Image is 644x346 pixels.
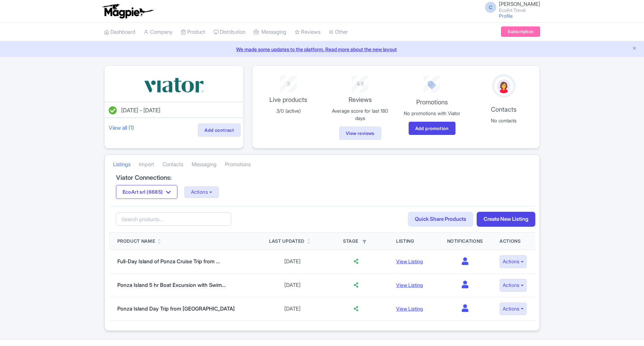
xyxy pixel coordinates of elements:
[198,123,241,137] a: Add contract
[254,23,286,42] a: Messaging
[500,255,527,268] button: Actions
[400,97,464,107] p: Promotions
[329,23,348,42] a: Other
[117,305,235,312] a: Ponza Island Day Trip from [GEOGRAPHIC_DATA]
[144,23,173,42] a: Company
[261,273,324,297] td: [DATE]
[396,306,423,312] a: View Listing
[257,76,320,88] div: 3
[116,185,178,199] button: EcoArt srl (6685)
[477,212,535,227] a: Create New Listing
[396,282,423,288] a: View Listing
[481,1,540,13] a: C [PERSON_NAME] EcoArt Travel
[101,3,154,19] img: logo-ab69f6fb50320c5b225c76a69d11143b.png
[184,186,219,198] button: Actions
[439,233,491,250] th: Notifications
[257,107,320,114] p: 3/0 (active)
[396,258,423,264] a: View Listing
[117,258,220,265] a: Full-Day Island of Ponza Cruise Trip from ...
[104,23,135,42] a: Dashboard
[499,13,513,19] a: Profile
[333,238,379,245] div: Stage
[269,238,304,245] div: Last Updated
[500,303,527,315] button: Actions
[257,95,320,104] p: Live products
[139,155,154,174] a: Import
[496,78,512,95] img: avatar_key_member-9c1dde93af8b07d7383eb8b5fb890c87.png
[328,95,392,104] p: Reviews
[261,297,324,321] td: [DATE]
[339,127,381,140] a: View reviews
[116,212,232,226] input: Search products...
[117,238,156,245] div: Product Name
[472,105,536,114] p: Contacts
[491,233,535,250] th: Actions
[121,107,160,114] span: [DATE] - [DATE]
[107,123,135,132] a: View all (1)
[409,122,455,135] a: Add promotion
[472,117,536,124] p: No contacts
[501,26,540,37] a: Subscription
[295,23,320,42] a: Reviews
[328,107,392,122] p: Average score for last 180 days
[192,155,217,174] a: Messaging
[500,279,527,292] button: Actions
[408,212,473,227] a: Quick Share Products
[328,76,392,88] div: 4.8
[214,23,245,42] a: Distribution
[499,8,540,13] small: EcoArt Travel
[362,240,366,244] i: Filter by stage
[117,282,226,288] a: Ponza Island 5 hr Boat Excursion with Swim...
[388,233,438,250] th: Listing
[225,155,251,174] a: Promotions
[499,1,540,7] span: [PERSON_NAME]
[261,250,324,274] td: [DATE]
[116,174,528,181] h4: Viator Connections:
[181,23,205,42] a: Product
[400,110,464,117] p: No promotions with Viator
[4,46,640,53] a: We made some updates to the platform. Read more about the new layout
[113,155,131,174] a: Listings
[485,2,496,13] span: C
[162,155,183,174] a: Contacts
[143,74,205,96] img: vbqrramwp3xkpi4ekcjz.svg
[632,45,637,53] button: Close announcement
